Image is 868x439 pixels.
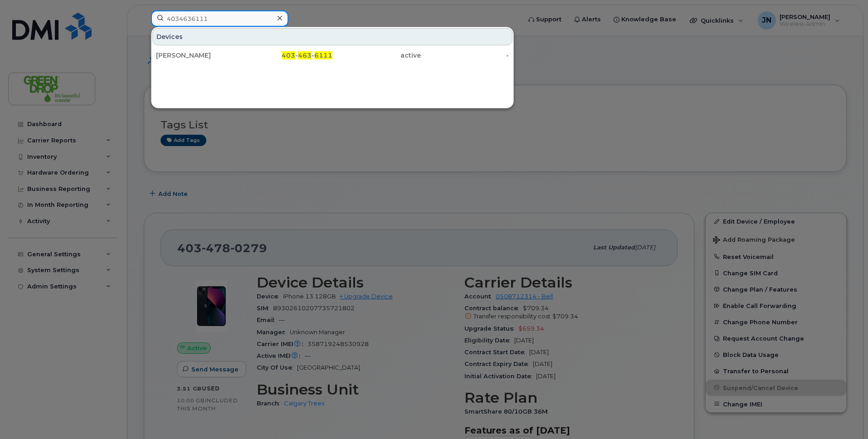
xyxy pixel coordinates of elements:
span: 463 [298,51,312,59]
div: - [421,51,509,60]
span: 403 [282,51,295,59]
div: [PERSON_NAME] [156,51,244,60]
div: - - [244,51,333,60]
div: Devices [152,28,512,45]
div: active [332,51,421,60]
a: [PERSON_NAME]403-463-6111active- [152,47,512,63]
span: 6111 [314,51,332,59]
